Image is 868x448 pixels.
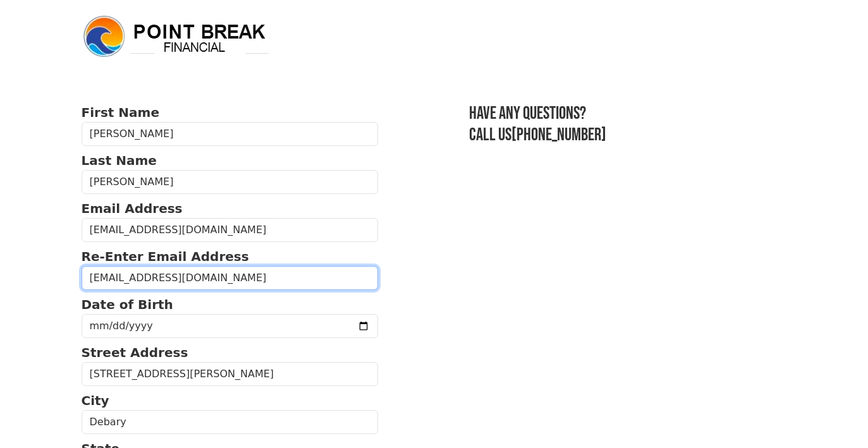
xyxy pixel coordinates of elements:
[82,362,379,386] input: Street Address
[82,122,379,146] input: First Name
[82,218,379,242] input: Email Address
[82,410,379,434] input: City
[82,266,379,290] input: Re-Enter Email Address
[82,14,271,59] img: logo.png
[82,393,109,408] strong: City
[82,345,188,360] strong: Street Address
[469,103,786,124] h3: Have any questions?
[511,124,606,145] a: [PHONE_NUMBER]
[82,249,249,264] strong: Re-Enter Email Address
[82,153,157,168] strong: Last Name
[82,201,183,216] strong: Email Address
[82,297,173,312] strong: Date of Birth
[82,170,379,194] input: Last Name
[469,124,786,146] h3: Call us
[82,105,159,120] strong: First Name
